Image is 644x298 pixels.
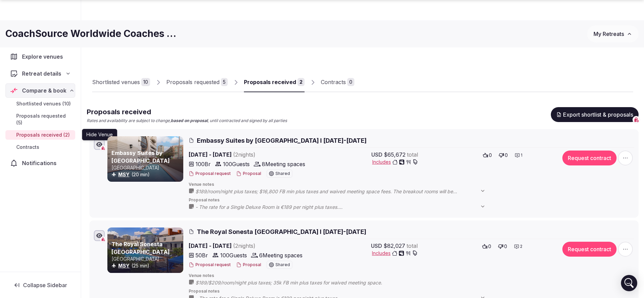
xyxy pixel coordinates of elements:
[189,242,308,250] span: [DATE] - [DATE]
[521,153,522,158] span: 1
[562,151,617,165] button: Request contract
[233,151,255,158] span: ( 2 night s )
[195,251,208,259] span: 50 Br
[23,282,67,289] span: Collapse Sidebar
[488,243,491,250] span: 0
[118,171,129,178] button: MSY
[244,78,296,86] div: Proposals received
[275,172,290,176] span: Shared
[195,188,492,195] span: $189/room/night plus taxes; $16,800 FB min plus taxes and waived meeting space fees. The breakout...
[587,25,639,42] button: My Retreats
[189,182,634,187] span: Venue notes
[233,242,255,249] span: ( 2 night s )
[22,159,59,167] span: Notifications
[371,151,382,159] span: USD
[111,262,182,269] div: (25 min)
[92,73,150,92] a: Shortlisted venues10
[489,152,492,159] span: 0
[166,78,220,86] div: Proposals requested
[111,171,182,178] div: (20 min)
[22,69,61,78] span: Retreat details
[111,241,170,255] a: The Royal Sonesta [GEOGRAPHIC_DATA]
[481,151,494,160] button: 0
[262,160,305,168] span: 8 Meeting spaces
[520,244,522,250] span: 2
[16,113,72,126] span: Proposals requested (5)
[118,172,129,177] a: MSY
[16,132,70,138] span: Proposals received (2)
[321,78,346,86] div: Contracts
[87,118,287,124] p: Rates and availability are subject to change, , until contracted and signed by all parties
[111,256,182,262] p: [GEOGRAPHIC_DATA]
[195,279,396,286] span: $189/$209/room/night plus taxes; 35k FB min plus taxes for waived meeting space.
[86,131,113,138] p: Hide Venue
[118,263,129,269] a: MSY
[383,242,405,250] span: $82,027
[5,49,75,64] a: Explore venues
[236,171,261,177] button: Proposal
[259,251,303,259] span: 6 Meeting spaces
[5,156,75,170] a: Notifications
[504,243,507,250] span: 0
[189,273,634,279] span: Venue notes
[5,99,75,108] a: Shortlisted venues (10)
[141,78,150,86] div: 10
[372,250,418,257] button: Includes
[189,171,231,177] button: Proposal request
[111,164,182,171] p: [GEOGRAPHIC_DATA]
[118,262,129,269] button: MSY
[5,278,75,293] button: Collapse Sidebar
[22,86,66,95] span: Compare & book
[505,152,508,159] span: 0
[551,107,639,122] button: Export shortlist & proposals
[220,251,247,259] span: 100 Guests
[195,204,492,211] span: - The rate for a Single Deluxe Room is €189 per night plus taxes. - The hotel highlighted that th...
[92,78,140,86] div: Shortlisted venues
[497,151,510,160] button: 0
[221,78,228,86] div: 5
[275,263,290,267] span: Shared
[189,151,308,159] span: [DATE] - [DATE]
[244,73,305,92] a: Proposals received2
[223,160,250,168] span: 100 Guests
[16,144,39,151] span: Contracts
[189,197,634,203] span: Proposal notes
[189,289,634,294] span: Proposal notes
[22,53,66,61] span: Explore venues
[384,151,406,159] span: $65,672
[297,78,305,86] div: 2
[407,242,418,250] span: total
[197,227,366,236] span: The Royal Sonesta [GEOGRAPHIC_DATA] I [DATE]-[DATE]
[197,136,367,145] span: Embassy Suites by [GEOGRAPHIC_DATA] I [DATE]-[DATE]
[236,262,261,268] button: Proposal
[621,275,637,291] div: Open Intercom Messenger
[5,111,75,127] a: Proposals requested (5)
[195,160,211,168] span: 100 Br
[480,242,493,251] button: 0
[171,118,208,123] strong: based on proposal
[321,73,354,92] a: Contracts0
[16,100,71,107] span: Shortlisted venues (10)
[562,242,617,257] button: Request contract
[496,242,509,251] button: 0
[371,242,382,250] span: USD
[5,142,75,152] a: Contracts
[594,31,624,37] span: My Retreats
[111,150,170,164] a: Embassy Suites by [GEOGRAPHIC_DATA]
[87,107,287,117] h2: Proposals received
[372,159,418,165] button: Includes
[166,73,228,92] a: Proposals requested5
[347,78,354,86] div: 0
[5,27,179,40] h1: CoachSource Worldwide Coaches Forum 2026
[5,130,75,140] a: Proposals received (2)
[189,262,231,268] button: Proposal request
[407,151,418,159] span: total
